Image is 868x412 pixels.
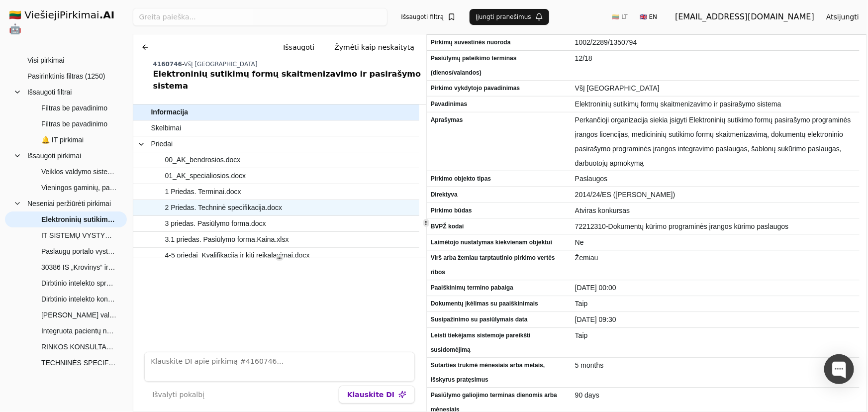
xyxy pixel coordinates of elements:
[431,51,567,80] span: Pasiūlymų pateikimo terminas (dienos/valandos)
[151,121,182,135] span: Skelbimai
[575,81,856,96] span: VšĮ [GEOGRAPHIC_DATA]
[41,228,117,243] span: IT SISTEMŲ VYSTYMO PASLAUGOS
[41,260,117,275] span: 30386 IS „Krovinys“ ir „e.Krovinys“ vystymo ir priežiūros paslaugos
[431,281,567,295] span: Paaiškinimų termino pabaiga
[99,9,115,21] strong: .AI
[431,251,567,280] span: Virš arba žemiau tarptautinio pirkimo vertės ribos
[27,53,64,68] span: Visi pirkimai
[41,339,117,354] span: RINKOS KONSULTACIJA DĖL CIVILINIŲ ORLAIVIŲ REGISTRO PROGRAMINĖS ĮRANGOS SUKŪRIMO PASLAUGŲ PIRKIMO
[41,308,117,322] span: [PERSON_NAME] valdymo informacinė sistema / Asset management information system
[431,81,567,96] span: Pirkimo vykdytojo pavadinimas
[575,281,856,295] span: [DATE] 00:00
[165,232,289,247] span: 3.1 priedas. Pasiūlymo forma.Kaina.xlsx
[575,204,856,218] span: Atviras konkursas
[470,9,549,25] button: Įjungti pranešimus
[575,219,856,234] span: 72212310-Dokumentų kūrimo programinės įrangos kūrimo paslaugos
[675,11,814,23] div: [EMAIL_ADDRESS][DOMAIN_NAME]
[41,276,117,291] span: Dirbtinio intelekto sprendimų pirkimas ir diegimas
[41,355,117,370] span: TECHNINĖS SPECIFIKCIJOS PROJEKTAS DĖL TEISĖSAUGOS INSTITUCIJŲ UNIVERSALIOS DUOMENŲ PAIEŠKOS SISTE...
[431,172,567,186] span: Pirkimo objekto tipas
[41,292,117,307] span: Dirbtinio intelekto konsultanto diegimas
[431,235,567,250] span: Laimėtojo nustatymas kiekvienam objektui
[41,116,107,131] span: Filtras be pavadinimo
[431,219,567,234] span: BVPŽ kodai
[575,35,856,50] span: 1002/2289/1350794
[153,60,422,68] div: -
[165,169,246,183] span: 01_AK_specialiosios.docx
[184,61,258,68] span: VšĮ [GEOGRAPHIC_DATA]
[41,212,117,227] span: Elektroninių sutikimų formų skaitmenizavimo ir pasirašymo sistema
[575,312,856,327] span: [DATE] 09:30
[575,235,856,250] span: Ne
[575,113,856,171] span: Perkančioji organizacija siekia įsigyti Elektroninių sutikimo formų pasirašymo programinės įrango...
[165,201,283,215] span: 2 Priedas. Techninė specifikacija.docx
[575,51,856,66] span: 12/18
[575,328,856,343] span: Taip
[575,388,856,403] span: 90 days
[634,9,663,25] button: 🇬🇧 EN
[133,8,387,26] input: Greita paieška...
[326,38,422,56] button: Žymėti kaip neskaitytą
[165,185,241,199] span: 1 Priedas. Terminai.docx
[165,248,310,263] span: 4-5 priedai_Kvalifikacija ir kiti reikalavimai.docx
[575,297,856,311] span: Taip
[27,85,72,100] span: Išsaugoti filtrai
[153,61,182,68] span: 4160746
[27,69,105,84] span: Pasirinktinis filtras (1250)
[27,148,81,163] span: Išsaugoti pirkimai
[575,358,856,373] span: 5 months
[431,328,567,357] span: Leisti tiekėjams sistemoje pareikšti susidomėjimą
[575,188,856,202] span: 2014/24/ES ([PERSON_NAME])
[431,35,567,50] span: Pirkimų suvestinės nuoroda
[395,9,462,25] button: Išsaugoti filtrą
[431,97,567,111] span: Pavadinimas
[165,216,266,231] span: 3 priedas. Pasiūlymo forma.docx
[431,204,567,218] span: Pirkimo būdas
[575,251,856,266] span: Žemiau
[41,244,117,259] span: Paslaugų portalo vystymo paslaugos
[431,188,567,202] span: Direktyva
[27,196,111,211] span: Neseniai peržiūrėti pirkimai
[818,8,867,26] button: Atsijungti
[41,180,117,195] span: Vieningos gaminių, pakuočių ir atliekų apskaitos informacinės sistemos (GPAIS) projektų vadovo ir...
[41,164,117,179] span: Veiklos valdymo sistemos kūrimas (NAB)
[165,153,241,167] span: 00_AK_bendrosios.docx
[431,312,567,327] span: Susipažinimo su pasiūlymais data
[339,386,415,404] button: Klauskite DI
[431,113,567,127] span: Aprašymas
[575,97,856,111] span: Elektroninių sutikimų formų skaitmenizavimo ir pasirašymo sistema
[575,172,856,186] span: Paslaugos
[41,323,117,338] span: Integruota pacientų nuotolinės stebėsenos sistema
[41,101,107,115] span: Filtras be pavadinimo
[431,297,567,311] span: Dokumentų įkėlimas su paaiškinimais
[153,68,422,92] div: Elektroninių sutikimų formų skaitmenizavimo ir pasirašymo sistema
[431,358,567,387] span: Sutarties trukmė mėnesiais arba metais, išskyrus pratęsimus
[151,137,173,151] span: Priedai
[41,132,84,147] span: 🔔 IT pirkimai
[151,105,189,119] span: Informacija
[275,38,322,56] button: Išsaugoti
